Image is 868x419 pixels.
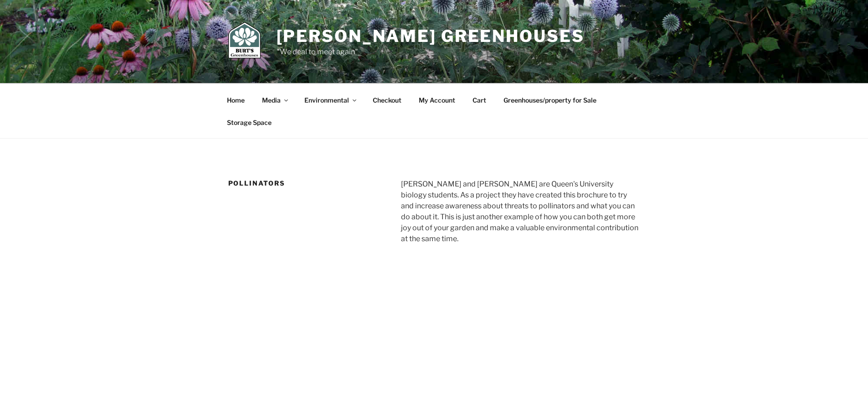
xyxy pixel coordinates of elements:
nav: Top Menu [219,89,649,134]
a: Greenhouses/property for Sale [496,89,605,111]
a: [PERSON_NAME] Greenhouses [277,26,585,46]
a: Cart [465,89,494,111]
a: My Account [411,89,463,111]
a: Home [219,89,253,111]
p: [PERSON_NAME] and [PERSON_NAME] are Queen's University biology students. As a project they have c... [401,179,640,244]
img: Burt's Greenhouses [228,22,261,58]
p: "We deal to meet again" [277,47,585,57]
h1: Pollinators [228,179,376,188]
a: Environmental [297,89,364,111]
a: Checkout [365,89,410,111]
a: Media [254,89,295,111]
a: Storage Space [219,111,280,134]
